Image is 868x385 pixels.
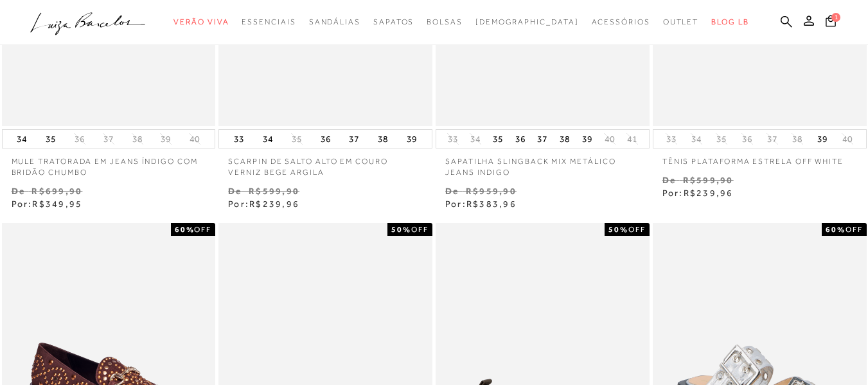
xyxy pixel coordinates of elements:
a: BLOG LB [711,10,748,34]
a: categoryNavScreenReaderText [373,10,414,34]
strong: 50% [391,225,411,234]
button: 39 [403,130,421,148]
span: Sapatos [373,17,414,26]
span: R$349,95 [32,199,82,209]
button: 33 [444,133,462,145]
button: 37 [763,133,781,145]
span: BLOG LB [711,17,748,26]
strong: 50% [608,225,628,234]
button: 39 [157,133,175,145]
a: categoryNavScreenReaderText [663,10,699,34]
a: TÊNIS PLATAFORMA ESTRELA OFF WHITE [653,148,867,167]
a: categoryNavScreenReaderText [173,10,229,34]
small: De [445,186,459,196]
button: 40 [838,133,856,145]
button: 35 [713,133,731,145]
button: 36 [738,133,756,145]
a: categoryNavScreenReaderText [592,10,650,34]
span: OFF [194,225,211,234]
span: [DEMOGRAPHIC_DATA] [475,17,579,26]
button: 34 [466,133,484,145]
a: SCARPIN DE SALTO ALTO EM COURO VERNIZ BEGE ARGILA [218,148,432,178]
button: 38 [556,130,574,148]
button: 35 [489,130,507,148]
small: R$699,90 [31,186,82,196]
span: Por: [12,199,83,209]
small: De [12,186,25,196]
a: SAPATILHA SLINGBACK MIX METÁLICO JEANS INDIGO [436,148,650,178]
button: 39 [813,130,831,148]
span: R$383,96 [466,199,517,209]
button: 33 [230,130,248,148]
strong: 60% [826,225,846,234]
button: 39 [578,130,596,148]
a: categoryNavScreenReaderText [309,10,360,34]
button: 36 [317,130,335,148]
span: Por: [228,199,299,209]
button: 35 [42,130,60,148]
button: 37 [345,130,363,148]
a: categoryNavScreenReaderText [427,10,463,34]
button: 34 [259,130,277,148]
span: Por: [445,199,517,209]
a: MULE TRATORADA EM JEANS ÍNDIGO COM BRIDÃO CHUMBO [2,148,216,178]
button: 34 [13,130,31,148]
span: Acessórios [592,17,650,26]
a: noSubCategoriesText [475,10,579,34]
a: categoryNavScreenReaderText [242,10,296,34]
small: R$599,90 [249,186,299,196]
button: 36 [511,130,529,148]
small: R$959,90 [466,186,517,196]
strong: 60% [175,225,195,234]
span: R$239,96 [249,199,299,209]
button: 38 [374,130,392,148]
small: De [662,175,676,185]
small: R$599,90 [683,175,734,185]
span: Por: [662,188,734,198]
span: OFF [628,225,646,234]
button: 38 [788,133,806,145]
span: OFF [846,225,863,234]
span: R$239,96 [684,188,734,198]
button: 1 [822,14,840,31]
span: Essenciais [242,17,296,26]
button: 38 [128,133,146,145]
span: Verão Viva [173,17,229,26]
button: 40 [601,133,619,145]
button: 37 [533,130,551,148]
button: 35 [288,133,306,145]
button: 40 [186,133,204,145]
button: 33 [662,133,680,145]
button: 36 [71,133,89,145]
small: De [228,186,242,196]
span: OFF [411,225,429,234]
span: Bolsas [427,17,463,26]
button: 34 [687,133,705,145]
button: 41 [623,133,641,145]
span: Outlet [663,17,699,26]
span: Sandálias [309,17,360,26]
button: 37 [100,133,118,145]
span: 1 [831,13,840,22]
